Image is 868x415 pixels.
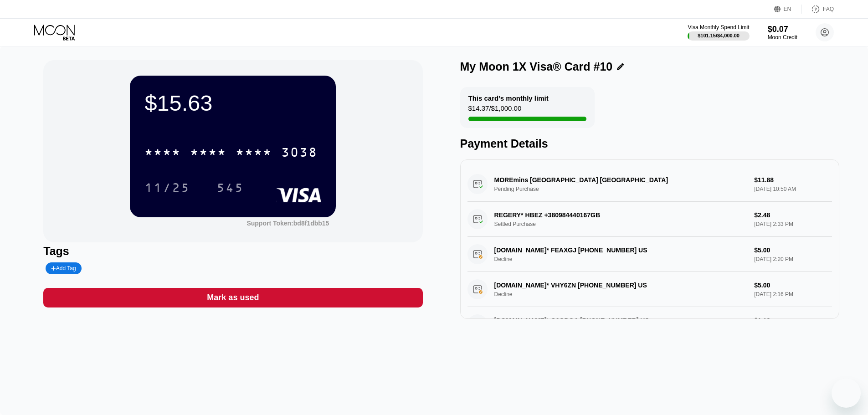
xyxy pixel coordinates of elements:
div: FAQ [823,6,834,12]
div: Support Token: bd8f1dbb15 [247,220,329,227]
div: Moon Credit [768,34,797,41]
div: $15.63 [144,90,321,116]
div: Mark as used [207,292,259,303]
div: This card’s monthly limit [468,94,549,102]
div: 3038 [281,146,318,161]
iframe: Button to launch messaging window [832,379,861,408]
div: Visa Monthly Spend Limit [688,24,749,31]
div: 11/25 [138,176,197,199]
div: Visa Monthly Spend Limit$101.15/$4,000.00 [688,24,749,41]
div: EN [784,6,791,12]
div: $101.15 / $4,000.00 [698,33,740,38]
div: Mark as used [43,288,422,307]
div: 545 [210,176,251,199]
div: Payment Details [460,137,839,150]
div: Support Token:bd8f1dbb15 [247,220,329,227]
div: $0.07Moon Credit [768,25,797,41]
div: $0.07 [768,25,797,34]
div: $14.37 / $1,000.00 [468,104,522,117]
div: Tags [43,245,422,258]
div: Add Tag [51,265,76,272]
div: 545 [216,182,244,196]
div: FAQ [802,5,834,14]
div: Add Tag [46,262,81,274]
div: 11/25 [144,182,190,196]
div: My Moon 1X Visa® Card #10 [460,60,613,73]
div: EN [774,5,802,14]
